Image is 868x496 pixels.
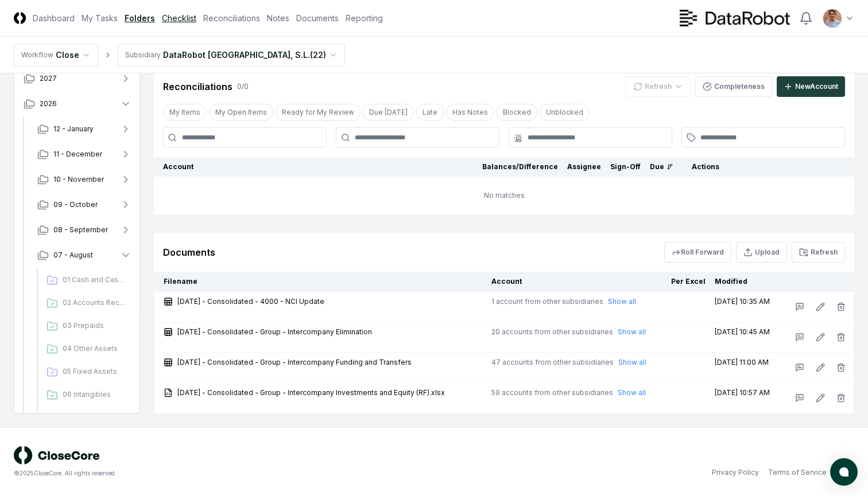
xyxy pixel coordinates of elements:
[125,50,161,60] div: Subsidiary
[312,157,563,177] th: Balances/Difference
[28,142,141,167] button: 11 - December
[53,225,108,235] span: 08 - September
[14,469,434,478] div: © 2025 CloseCore. All rights reserved.
[125,12,155,24] a: Folders
[710,353,780,383] td: [DATE] 11:00 AM
[563,157,606,177] th: Assignee
[695,76,772,97] button: Completeness
[63,412,127,423] span: 07 Leases
[164,327,482,337] a: [DATE] - Consolidated - Group - Intercompany Elimination
[710,292,780,322] td: [DATE] 10:35 AM
[163,80,232,93] div: Reconciliations
[164,296,482,307] a: [DATE] - Consolidated - 4000 - NCI Update
[363,104,414,121] button: Due Today
[491,327,613,337] span: 20 accounts from other subsidiaries
[203,12,260,24] a: Reconciliations
[491,388,613,398] span: 59 accounts from other subsidiaries
[683,162,845,172] div: Actions
[63,298,127,308] span: 02 Accounts Receivable
[664,242,731,263] button: Roll Forward
[28,217,141,243] button: 08 - September
[416,104,444,121] button: Late
[163,162,307,172] div: Account
[830,458,858,486] button: atlas-launcher
[14,12,26,24] img: Logo
[53,149,102,159] span: 11 - December
[823,9,842,28] img: ACg8ocJQMOvmSPd3UL49xc9vpCPVmm11eU3MHvqasztQ5vlRzJrDCoM=s96-c
[63,389,127,400] span: 06 Intangibles
[53,250,93,260] span: 07 - August
[53,200,98,210] span: 09 - October
[664,272,711,292] th: Per Excel
[276,104,361,121] button: Ready for My Review
[28,243,141,268] button: 07 - August
[42,385,131,405] a: 06 Intangibles
[63,343,127,354] span: 04 Other Assets
[267,12,289,24] a: Notes
[164,357,482,368] a: [DATE] - Consolidated - Group - Intercompany Funding and Transfers
[42,362,131,382] a: 05 Fixed Assets
[736,242,787,263] button: Upload
[710,272,780,292] th: Modified
[40,99,57,109] span: 2026
[163,104,207,121] button: My Items
[14,446,100,464] img: logo
[53,174,104,185] span: 10 - November
[712,467,759,478] a: Privacy Policy
[606,157,645,177] th: Sign-Off
[63,275,127,285] span: 01 Cash and Cash Equivalents
[42,270,131,291] a: 01 Cash and Cash Equivalents
[792,242,845,263] button: Refresh
[33,12,75,24] a: Dashboard
[608,296,636,307] button: Show all
[40,73,57,84] span: 2027
[63,366,127,377] span: 05 Fixed Assets
[14,44,345,67] nav: breadcrumb
[650,162,673,172] div: Due
[618,357,646,368] button: Show all
[154,177,854,214] td: No matches
[14,91,141,116] button: 2026
[42,339,131,360] a: 04 Other Assets
[491,357,614,368] span: 47 accounts from other subsidiaries
[163,245,215,259] div: Documents
[296,12,339,24] a: Documents
[491,296,603,307] span: 1 account from other subsidiaries
[42,293,131,314] a: 02 Accounts Receivable
[346,12,383,24] a: Reporting
[209,104,273,121] button: My Open Items
[680,10,790,26] img: DataRobot logo
[618,327,646,337] button: Show all
[237,81,249,92] div: 0 / 0
[497,104,537,121] button: Blocked
[28,116,141,142] button: 12 - January
[14,66,141,91] button: 2027
[162,12,196,24] a: Checklist
[446,104,494,121] button: Has Notes
[487,272,664,292] th: Account
[795,81,838,92] div: New Account
[777,76,845,97] button: NewAccount
[710,322,780,353] td: [DATE] 10:45 AM
[28,192,141,217] button: 09 - October
[82,12,118,24] a: My Tasks
[618,388,646,398] button: Show all
[154,272,487,292] th: Filename
[63,321,127,331] span: 03 Prepaids
[164,388,482,398] a: [DATE] - Consolidated - Group - Intercompany Investments and Equity (RF).xlsx
[768,467,827,478] a: Terms of Service
[540,104,590,121] button: Unblocked
[710,383,780,413] td: [DATE] 10:57 AM
[42,408,131,428] a: 07 Leases
[21,50,53,60] div: Workflow
[53,124,94,134] span: 12 - January
[42,316,131,337] a: 03 Prepaids
[28,167,141,192] button: 10 - November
